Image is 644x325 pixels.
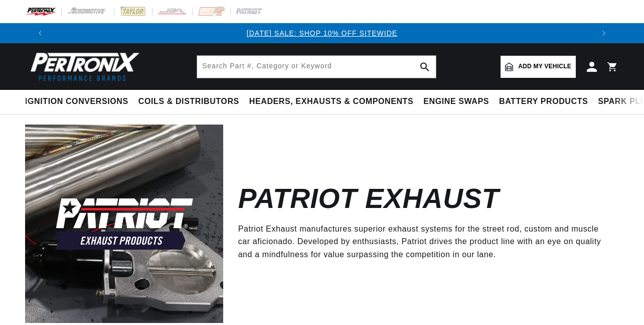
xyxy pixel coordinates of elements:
[25,49,140,84] img: Pertronix
[423,96,489,107] span: Engine Swaps
[518,62,571,71] span: Add my vehicle
[594,23,614,43] button: Translation missing: en.sections.announcements.next_announcement
[238,223,604,261] p: Patriot Exhaust manufactures superior exhaust systems for the street rod, custom and muscle car a...
[244,90,418,114] summary: Headers, Exhausts & Components
[501,56,576,78] a: Add my vehicle
[138,96,239,107] span: Coils & Distributors
[50,28,594,39] div: Announcement
[25,125,223,323] img: Patriot Exhaust
[50,28,594,39] div: 1 of 3
[414,56,436,78] button: search button
[197,56,436,78] input: Search Part #, Category or Keyword
[25,96,128,107] span: Ignition Conversions
[25,90,133,114] summary: Ignition Conversions
[133,90,244,114] summary: Coils & Distributors
[418,90,494,114] summary: Engine Swaps
[30,23,50,43] button: Translation missing: en.sections.announcements.previous_announcement
[249,96,413,107] span: Headers, Exhausts & Components
[499,96,588,107] span: Battery Products
[247,29,397,37] a: [DATE] SALE: SHOP 10% OFF SITEWIDE
[238,187,499,210] h2: Patriot Exhaust
[494,90,593,114] summary: Battery Products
